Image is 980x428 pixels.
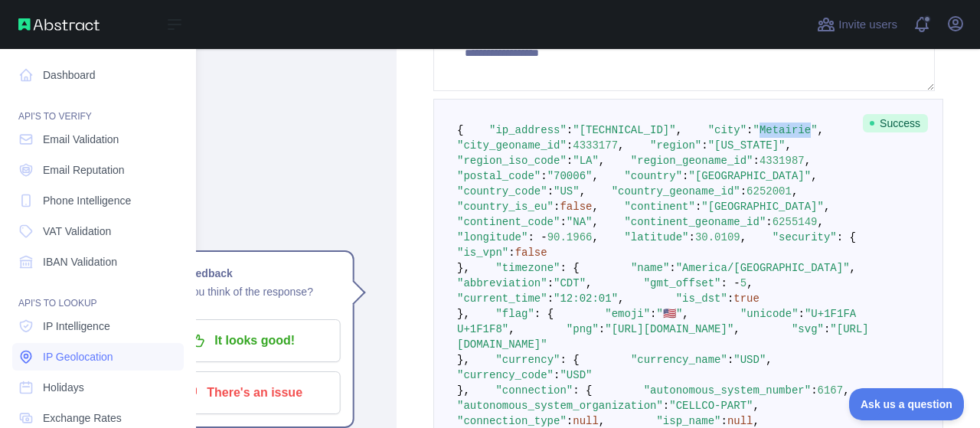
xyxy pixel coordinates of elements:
[586,277,592,289] span: ,
[618,139,624,152] span: ,
[612,185,740,198] span: "country_geoname_id"
[457,277,547,289] span: "abbreviation"
[605,308,650,320] span: "emoji"
[547,292,554,305] span: :
[753,400,759,412] span: ,
[12,126,184,153] a: Email Validation
[818,124,824,136] span: ,
[12,92,184,123] div: API'S TO VERIFY
[515,247,547,259] span: false
[727,292,733,305] span: :
[605,323,733,335] span: "[URL][DOMAIN_NAME]"
[573,155,599,167] span: "LA"
[528,231,547,243] span: : -
[573,139,618,152] span: 4333177
[843,384,849,397] span: ,
[12,187,184,214] a: Phone Intelligence
[863,114,928,132] span: Success
[746,277,753,289] span: ,
[599,323,605,335] span: :
[43,132,119,147] span: Email Validation
[766,354,772,366] span: ,
[489,124,567,136] span: "ip_address"
[457,400,663,412] span: "autonomous_system_organization"
[720,415,727,427] span: :
[508,323,514,335] span: ,
[560,201,592,213] span: false
[457,369,554,381] span: "currency_code"
[457,262,470,274] span: },
[580,185,586,198] span: ,
[457,139,567,152] span: "city_geoname_id"
[12,248,184,276] a: IBAN Validation
[727,415,753,427] span: null
[746,124,753,136] span: :
[708,124,746,136] span: "city"
[592,170,598,182] span: ,
[43,254,117,270] span: IBAN Validation
[701,201,824,213] span: "[GEOGRAPHIC_DATA]"
[554,369,560,381] span: :
[786,139,792,152] span: ,
[508,247,514,259] span: :
[457,170,541,182] span: "postal_code"
[560,216,566,228] span: :
[457,415,567,427] span: "connection_type"
[746,185,792,198] span: 6252001
[554,201,560,213] span: :
[669,262,675,274] span: :
[682,308,688,320] span: ,
[43,193,131,208] span: Phone Intelligence
[663,400,669,412] span: :
[43,410,122,426] span: Exchange Rates
[567,124,573,136] span: :
[534,308,554,320] span: : {
[701,139,707,152] span: :
[573,415,599,427] span: null
[547,277,554,289] span: :
[618,292,624,305] span: ,
[740,308,799,320] span: "unicode"
[12,156,184,184] a: Email Reputation
[560,369,592,381] span: "USD"
[599,155,605,167] span: ,
[753,155,759,167] span: :
[676,124,682,136] span: ,
[631,354,727,366] span: "currency_name"
[43,349,113,364] span: IP Geolocation
[650,308,656,320] span: :
[592,201,598,213] span: ,
[567,155,573,167] span: :
[547,185,554,198] span: :
[695,201,701,213] span: :
[554,185,580,198] span: "US"
[824,201,830,213] span: ,
[650,139,701,152] span: "region"
[759,155,805,167] span: 4331987
[567,139,573,152] span: :
[631,155,753,167] span: "region_geoname_id"
[547,170,593,182] span: "70006"
[457,201,554,213] span: "country_is_eu"
[695,231,740,243] span: 30.0109
[592,231,598,243] span: ,
[457,216,560,228] span: "continent_code"
[567,415,573,427] span: :
[457,384,470,397] span: },
[733,292,759,305] span: true
[624,201,694,213] span: "continent"
[457,155,567,167] span: "region_iso_code"
[805,155,811,167] span: ,
[682,170,688,182] span: :
[811,170,817,182] span: ,
[573,124,675,136] span: "[TECHNICAL_ID]"
[753,124,818,136] span: "Metairie"
[838,16,897,34] span: Invite users
[766,216,772,228] span: :
[850,262,856,274] span: ,
[644,384,811,397] span: "autonomous_system_number"
[573,384,592,397] span: : {
[792,323,824,335] span: "svg"
[457,124,463,136] span: {
[457,292,547,305] span: "current_time"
